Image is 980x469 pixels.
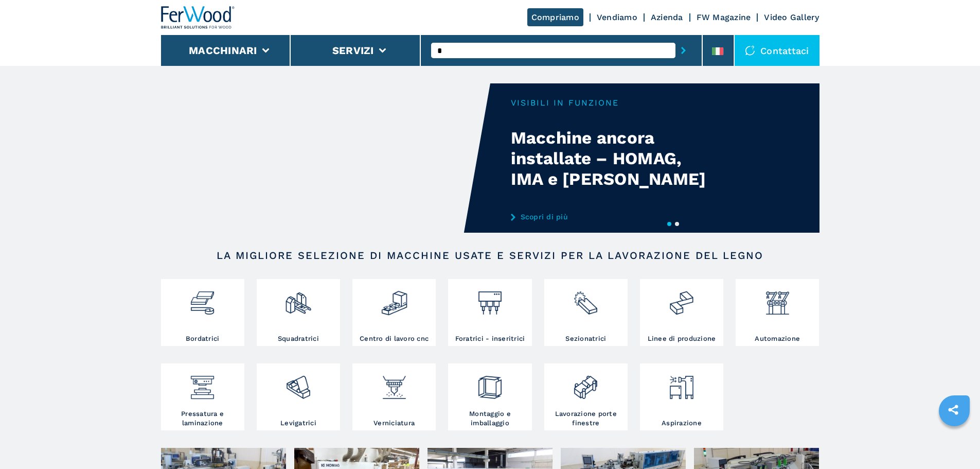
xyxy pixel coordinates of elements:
[284,282,312,317] img: squadratrici_2.png
[373,419,415,428] h3: Verniciatura
[278,334,319,343] h3: Squadratrici
[565,334,606,343] h3: Sezionatrici
[381,282,408,317] img: centro_di_lavoro_cnc_2.png
[755,334,800,343] h3: Automazione
[675,222,679,226] button: 2
[764,282,791,317] img: automazione.png
[764,12,819,22] a: Video Gallery
[360,334,429,343] h3: Centro di lavoro cnc
[572,282,599,317] img: sezionatrici_2.png
[448,363,531,430] a: Montaggio e imballaggio
[332,44,374,57] button: Servizi
[544,363,628,430] a: Lavorazione porte finestre
[284,366,312,401] img: levigatrici_2.png
[667,222,671,226] button: 1
[735,35,819,66] div: Contattaci
[164,409,242,428] h3: Pressatura e laminazione
[511,213,712,221] a: Scopri di più
[640,279,723,346] a: Linee di produzione
[451,409,529,428] h3: Montaggio e imballaggio
[352,363,436,430] a: Verniciatura
[448,279,531,346] a: Foratrici - inseritrici
[186,334,220,343] h3: Bordatrici
[662,419,702,428] h3: Aspirazione
[940,397,966,423] a: sharethis
[381,366,408,401] img: verniciatura_1.png
[455,334,525,343] h3: Foratrici - inseritrici
[257,363,340,430] a: Levigatrici
[640,363,723,430] a: Aspirazione
[161,83,490,233] video: Your browser does not support the video tag.
[597,12,637,22] a: Vendiamo
[527,8,583,26] a: Compriamo
[476,366,504,401] img: montaggio_imballaggio_2.png
[668,366,695,401] img: aspirazione_1.png
[736,279,819,346] a: Automazione
[280,419,316,428] h3: Levigatrici
[257,279,340,346] a: Squadratrici
[697,12,751,22] a: FW Magazine
[194,249,787,262] h2: LA MIGLIORE SELEZIONE DI MACCHINE USATE E SERVIZI PER LA LAVORAZIONE DEL LEGNO
[352,279,436,346] a: Centro di lavoro cnc
[572,366,599,401] img: lavorazione_porte_finestre_2.png
[161,6,235,29] img: Ferwood
[544,279,628,346] a: Sezionatrici
[651,12,683,22] a: Azienda
[161,279,244,346] a: Bordatrici
[161,363,244,430] a: Pressatura e laminazione
[648,334,716,343] h3: Linee di produzione
[476,282,504,317] img: foratrici_inseritrici_2.png
[675,39,691,62] button: submit-button
[547,409,625,428] h3: Lavorazione porte finestre
[668,282,695,317] img: linee_di_produzione_2.png
[189,366,216,401] img: pressa-strettoia.png
[745,45,755,56] img: Contattaci
[189,44,257,57] button: Macchinari
[189,282,216,317] img: bordatrici_1.png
